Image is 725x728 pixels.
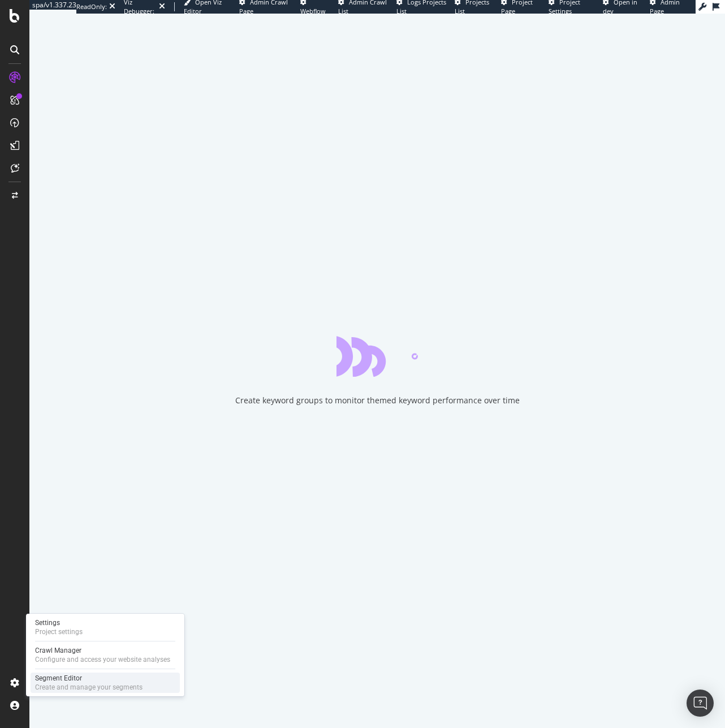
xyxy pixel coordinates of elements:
div: Project settings [35,627,83,636]
div: animation [336,336,418,377]
div: Crawl Manager [35,646,170,655]
div: Segment Editor [35,674,143,683]
div: Settings [35,618,83,627]
div: Create keyword groups to monitor themed keyword performance over time [235,395,520,406]
a: Segment EditorCreate and manage your segments [31,673,180,693]
span: Webflow [300,7,326,15]
div: ReadOnly: [76,2,107,11]
div: Create and manage your segments [35,683,143,692]
div: Configure and access your website analyses [35,655,170,664]
a: Crawl ManagerConfigure and access your website analyses [31,645,180,665]
div: Open Intercom Messenger [687,690,714,717]
a: SettingsProject settings [31,617,180,637]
